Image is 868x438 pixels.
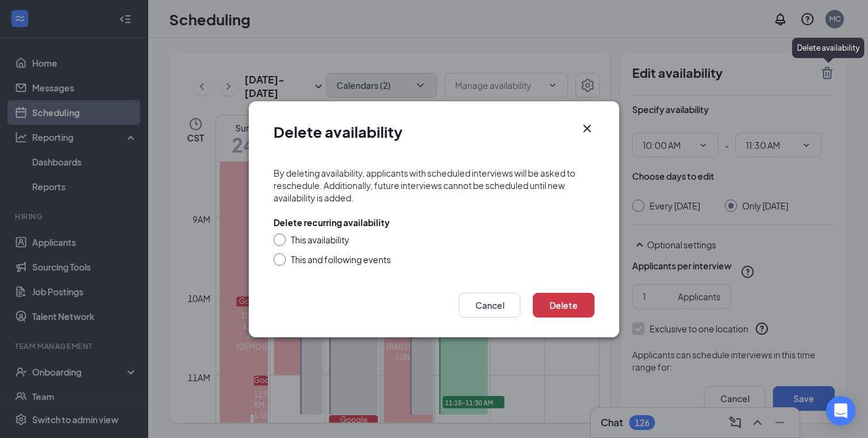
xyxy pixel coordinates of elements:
[459,293,520,318] button: Cancel
[580,121,595,136] button: Close
[533,293,595,318] button: Delete
[273,167,595,204] div: By deleting availability, applicants with scheduled interviews will be asked to reschedule. Addit...
[273,216,390,229] div: Delete recurring availability
[580,121,595,136] svg: Cross
[291,253,391,266] div: This and following events
[291,234,349,246] div: This availability
[273,121,403,142] h1: Delete availability
[826,396,856,426] div: Open Intercom Messenger
[792,38,864,58] div: Delete availability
